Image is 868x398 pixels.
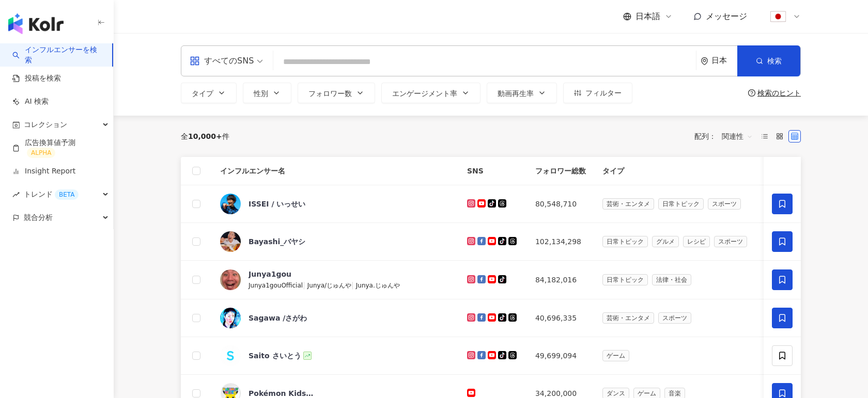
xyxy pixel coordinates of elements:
[351,281,356,289] span: |
[658,198,704,210] span: 日常トピック
[527,157,594,185] th: フォロワー総数
[706,11,747,21] span: メッセージ
[652,274,691,285] span: 法律・社会
[767,57,782,65] span: 検索
[8,13,64,34] img: logo
[527,299,594,337] td: 40,696,335
[768,7,788,26] img: flag-Japan-800x800.png
[181,132,229,140] div: 全 件
[683,236,710,247] span: レシピ
[243,83,291,103] button: 性別
[12,45,104,65] a: searchインフルエンサーを検索
[527,223,594,261] td: 102,134,298
[602,274,648,285] span: 日常トピック
[527,261,594,299] td: 84,182,016
[249,351,301,361] div: Saito さいとう
[249,313,307,323] div: Sagawa /さがわ
[392,89,457,98] span: エンゲージメント率
[652,236,679,247] span: グルメ
[12,166,75,177] a: Insight Report
[708,198,741,210] span: スポーツ
[381,83,481,103] button: エンゲージメント率
[602,198,654,210] span: 芸術・エンタメ
[602,312,654,324] span: 芸術・エンタメ
[12,191,20,198] span: rise
[308,89,352,98] span: フォロワー数
[12,138,105,158] a: 広告換算値予測ALPHA
[55,189,79,200] div: BETA
[356,282,400,289] span: Junya.じゅんや
[12,97,49,107] a: AI 検索
[714,236,747,247] span: スポーツ
[298,83,375,103] button: フォロワー数
[220,194,451,214] a: KOL AvatarISSEI / いっせい
[220,345,451,366] a: KOL AvatarSaito さいとう
[249,269,291,279] div: Junya1gou
[585,89,622,97] span: フィルター
[636,11,660,22] span: 日本語
[602,350,629,361] span: ゲーム
[220,269,451,291] a: KOL AvatarJunya1gouJunya1gouOfficial|Junya/じゅんや|Junya.じゅんや
[24,113,67,136] span: コレクション
[701,57,708,65] span: environment
[254,89,268,98] span: 性別
[711,56,737,65] div: 日本
[188,132,222,140] span: 10,000+
[303,281,307,289] span: |
[658,312,691,324] span: スポーツ
[190,56,200,66] span: appstore
[24,206,53,229] span: 競合分析
[220,194,241,214] img: KOL Avatar
[737,45,800,76] button: 検索
[220,231,451,252] a: KOL AvatarBayashi_バヤシ
[527,337,594,375] td: 49,699,094
[220,269,241,290] img: KOL Avatar
[757,89,801,97] div: 検索のヒント
[722,128,753,145] span: 関連性
[602,236,648,247] span: 日常トピック
[527,185,594,223] td: 80,548,710
[220,345,241,366] img: KOL Avatar
[563,83,632,103] button: フィルター
[220,308,241,328] img: KOL Avatar
[220,308,451,328] a: KOL AvatarSagawa /さがわ
[487,83,557,103] button: 動画再生率
[192,89,213,98] span: タイプ
[220,231,241,252] img: KOL Avatar
[249,236,305,247] div: Bayashi_バヤシ
[498,89,534,98] span: 動画再生率
[748,89,755,97] span: question-circle
[459,157,527,185] th: SNS
[307,282,351,289] span: Junya/じゅんや
[12,73,61,84] a: 投稿を検索
[190,53,254,69] div: すべてのSNS
[181,83,237,103] button: タイプ
[24,183,79,206] span: トレンド
[694,128,758,145] div: 配列：
[212,157,459,185] th: インフルエンサー名
[249,199,305,209] div: ISSEI / いっせい
[249,282,303,289] span: Junya1gouOfficial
